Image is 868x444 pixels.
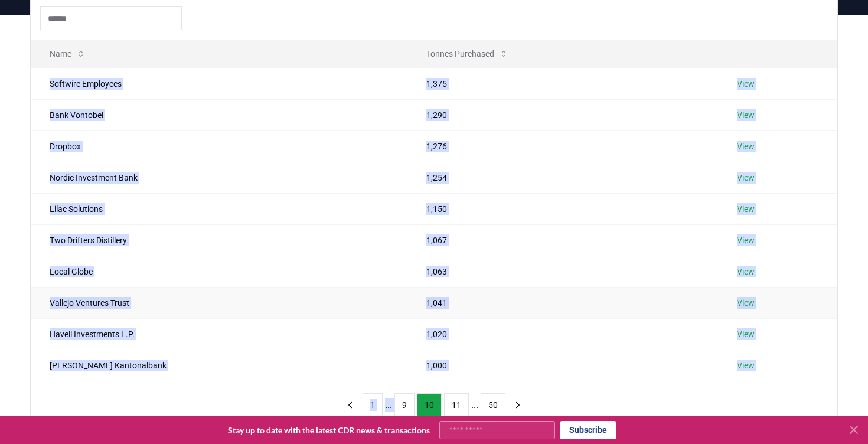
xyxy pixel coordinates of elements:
[31,99,407,130] td: Bank Vontobel
[407,99,718,130] td: 1,290
[407,256,718,287] td: 1,063
[31,193,407,224] td: Lilac Solutions
[737,172,755,184] a: View
[407,162,718,193] td: 1,254
[31,162,407,193] td: Nordic Investment Bank
[31,318,407,350] td: Haveli Investments L.P.
[31,224,407,256] td: Two Drifters Distillery
[385,398,392,412] li: ...
[737,203,755,215] a: View
[737,141,755,152] a: View
[737,109,755,121] a: View
[737,234,755,246] a: View
[444,393,469,417] button: 11
[481,393,505,417] button: 50
[40,42,95,66] button: Name
[737,328,755,340] a: View
[394,393,415,417] button: 9
[407,287,718,318] td: 1,041
[363,393,383,417] button: 1
[407,193,718,224] td: 1,150
[471,398,478,412] li: ...
[417,393,442,417] button: 10
[737,266,755,277] a: View
[407,318,718,350] td: 1,020
[340,393,360,417] button: previous page
[31,68,407,99] td: Softwire Employees
[417,42,518,66] button: Tonnes Purchased
[407,130,718,162] td: 1,276
[737,297,755,309] a: View
[31,256,407,287] td: Local Globe
[407,224,718,256] td: 1,067
[31,350,407,381] td: [PERSON_NAME] Kantonalbank
[737,78,755,90] a: View
[31,130,407,162] td: Dropbox
[737,360,755,371] a: View
[407,350,718,381] td: 1,000
[508,393,528,417] button: next page
[407,68,718,99] td: 1,375
[31,287,407,318] td: Vallejo Ventures Trust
